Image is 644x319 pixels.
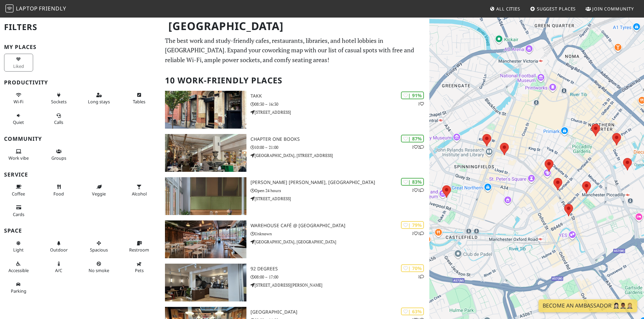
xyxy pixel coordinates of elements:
[4,17,157,37] h2: Filters
[165,91,246,129] img: Takk
[161,177,429,215] a: Whitworth Locke, Civic Quarter | 83% 11 [PERSON_NAME] [PERSON_NAME], [GEOGRAPHIC_DATA] Open 24 ho...
[133,99,145,105] span: Work-friendly tables
[14,99,23,105] span: Stable Wi-Fi
[527,3,579,15] a: Suggest Places
[401,91,424,99] div: | 91%
[4,110,33,128] button: Quiet
[44,89,73,107] button: Sockets
[8,267,29,273] span: Accessible
[4,181,33,199] button: Coffee
[44,181,73,199] button: Food
[251,282,429,288] p: [STREET_ADDRESS][PERSON_NAME]
[12,191,25,197] span: Coffee
[13,247,24,253] span: Natural light
[401,178,424,186] div: | 83%
[496,6,520,12] span: All Cities
[125,181,154,199] button: Alcohol
[165,36,425,65] p: The best work and study-friendly cafes, restaurants, libraries, and hotel lobbies in [GEOGRAPHIC_...
[4,171,157,178] h3: Service
[487,3,523,15] a: All Cities
[537,6,576,12] span: Suggest Places
[44,110,73,128] button: Calls
[251,239,429,245] p: [GEOGRAPHIC_DATA], [GEOGRAPHIC_DATA]
[85,181,114,199] button: Veggie
[125,258,154,276] button: Pets
[55,267,62,273] span: Air conditioned
[92,191,106,197] span: Veggie
[125,89,154,107] button: Tables
[39,5,66,12] span: Friendly
[583,3,637,15] a: Join Community
[401,308,424,315] div: | 63%
[251,144,429,151] p: 10:00 – 21:00
[418,273,424,280] p: 1
[125,238,154,256] button: Restroom
[251,195,429,202] p: [STREET_ADDRESS]
[5,4,14,12] img: LaptopFriendly
[251,266,429,272] h3: 92 Degrees
[50,247,68,253] span: Outdoor area
[163,17,428,35] h1: [GEOGRAPHIC_DATA]
[165,220,246,258] img: Warehouse Café @ Science and Industry Museum
[44,258,73,276] button: A/C
[85,258,114,276] button: No smoke
[401,264,424,272] div: | 70%
[251,109,429,115] p: [STREET_ADDRESS]
[129,247,149,253] span: Restroom
[161,264,429,301] a: 92 Degrees | 70% 1 92 Degrees 08:00 – 17:00 [STREET_ADDRESS][PERSON_NAME]
[251,101,429,107] p: 08:30 – 16:30
[4,238,33,256] button: Light
[88,99,110,105] span: Long stays
[53,191,64,197] span: Food
[161,134,429,172] a: Chapter One Books | 87% 12 Chapter One Books 10:00 – 21:00 [GEOGRAPHIC_DATA], [STREET_ADDRESS]
[412,187,424,193] p: 1 1
[13,119,24,125] span: Quiet
[401,221,424,229] div: | 79%
[412,144,424,150] p: 1 2
[85,89,114,107] button: Long stays
[4,202,33,220] button: Cards
[44,146,73,164] button: Groups
[11,288,26,294] span: Parking
[4,146,33,164] button: Work vibe
[251,274,429,280] p: 08:00 – 17:00
[412,230,424,237] p: 1 1
[5,3,66,15] a: LaptopFriendly LaptopFriendly
[401,135,424,142] div: | 87%
[85,238,114,256] button: Spacious
[165,70,425,91] h2: 10 Work-Friendly Places
[539,299,637,312] a: Become an Ambassador 🤵🏻‍♀️🤵🏾‍♂️🤵🏼‍♀️
[251,152,429,159] p: [GEOGRAPHIC_DATA], [STREET_ADDRESS]
[165,264,246,301] img: 92 Degrees
[165,134,246,172] img: Chapter One Books
[4,228,157,234] h3: Space
[16,5,38,12] span: Laptop
[51,99,67,105] span: Power sockets
[8,155,29,161] span: People working
[251,309,429,315] h3: [GEOGRAPHIC_DATA]
[44,238,73,256] button: Outdoor
[135,267,144,273] span: Pet friendly
[161,91,429,129] a: Takk | 91% 1 Takk 08:30 – 16:30 [STREET_ADDRESS]
[51,155,66,161] span: Group tables
[592,6,634,12] span: Join Community
[251,180,429,185] h3: [PERSON_NAME] [PERSON_NAME], [GEOGRAPHIC_DATA]
[161,220,429,258] a: Warehouse Café @ Science and Industry Museum | 79% 11 Warehouse Café @ [GEOGRAPHIC_DATA] Unknown ...
[4,79,157,86] h3: Productivity
[54,119,63,125] span: Video/audio calls
[251,231,429,237] p: Unknown
[13,211,24,217] span: Credit cards
[4,89,33,107] button: Wi-Fi
[4,44,157,50] h3: My Places
[251,187,429,194] p: Open 24 hours
[4,136,157,142] h3: Community
[251,93,429,99] h3: Takk
[89,267,109,273] span: Smoke free
[251,223,429,229] h3: Warehouse Café @ [GEOGRAPHIC_DATA]
[4,279,33,297] button: Parking
[251,136,429,142] h3: Chapter One Books
[90,247,108,253] span: Spacious
[4,258,33,276] button: Accessible
[132,191,147,197] span: Alcohol
[418,101,424,107] p: 1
